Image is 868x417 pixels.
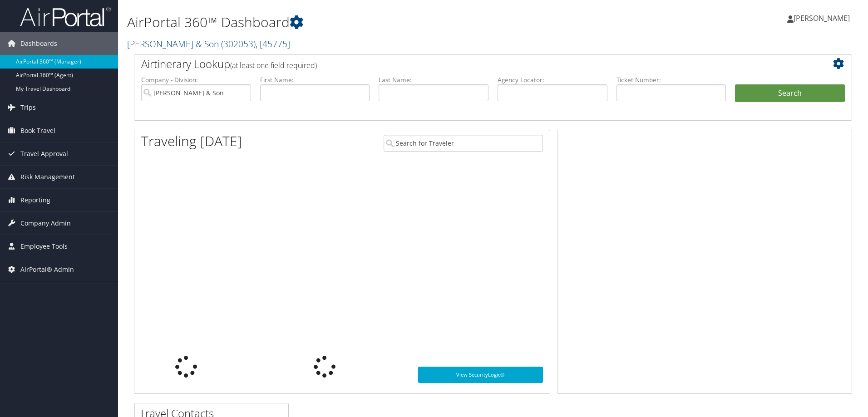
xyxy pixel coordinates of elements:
[20,166,75,188] span: Risk Management
[230,60,317,70] span: (at least one field required)
[418,367,543,383] a: View SecurityLogic®
[20,119,55,142] span: Book Travel
[20,258,74,281] span: AirPortal® Admin
[256,38,290,50] span: , [ 45775 ]
[498,75,607,84] label: Agency Locator:
[141,132,242,151] h1: Traveling [DATE]
[735,84,845,103] button: Search
[141,56,785,72] h2: Airtinerary Lookup
[20,235,68,258] span: Employee Tools
[787,5,859,32] a: [PERSON_NAME]
[127,38,290,50] a: [PERSON_NAME] & Son
[260,75,370,84] label: First Name:
[20,96,36,119] span: Trips
[20,142,68,165] span: Travel Approval
[384,135,543,152] input: Search for Traveler
[20,32,57,55] span: Dashboards
[794,13,850,23] span: [PERSON_NAME]
[141,75,251,84] label: Company - Division:
[379,75,488,84] label: Last Name:
[221,38,256,50] span: ( 302053 )
[616,75,726,84] label: Ticket Number:
[20,212,71,235] span: Company Admin
[127,13,615,32] h1: AirPortal 360™ Dashboard
[20,6,111,27] img: airportal-logo.png
[20,189,50,211] span: Reporting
